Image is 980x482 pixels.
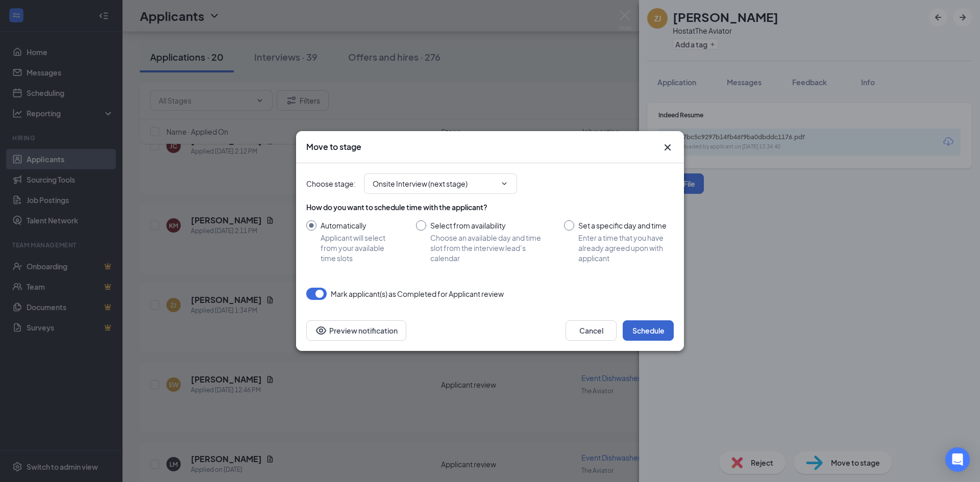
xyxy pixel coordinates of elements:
[306,320,406,341] button: Preview notificationEye
[661,141,674,154] button: Close
[331,288,504,300] span: Mark applicant(s) as Completed for Applicant review
[566,320,617,341] button: Cancel
[500,180,508,188] svg: ChevronDown
[306,178,356,189] span: Choose stage :
[945,447,970,472] div: Open Intercom Messenger
[623,320,674,341] button: Schedule
[306,202,674,212] div: How do you want to schedule time with the applicant?
[315,324,327,337] svg: Eye
[661,141,674,154] svg: Cross
[306,141,361,153] h3: Move to stage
